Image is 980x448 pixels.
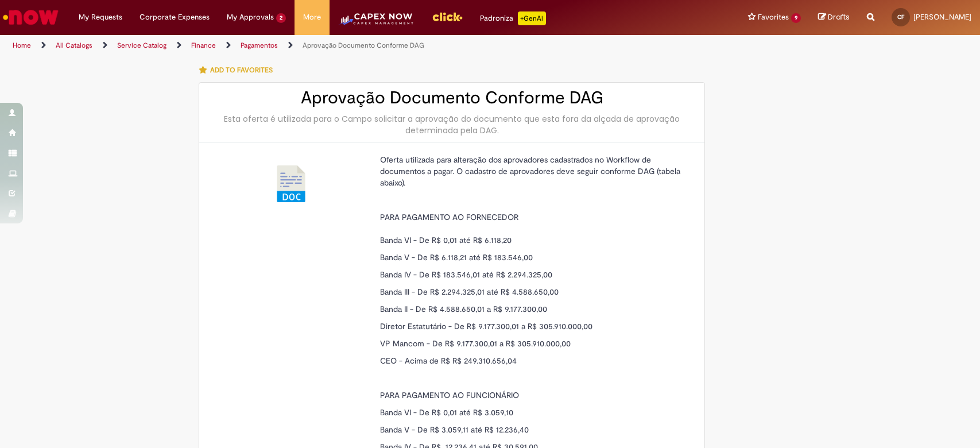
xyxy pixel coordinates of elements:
h2: Aprovação Documento Conforme DAG [211,88,693,107]
span: Drafts [828,11,850,22]
a: Pagamentos [241,41,278,50]
a: All Catalogs [56,41,92,50]
span: My Approvals [227,11,274,23]
img: CapexLogo5.png [338,11,415,34]
p: Banda V - De R$ 6.118,21 até R$ 183.546,00 [380,252,684,263]
a: Drafts [818,12,850,23]
p: PARA PAGAMENTO AO FUNCIONÁRIO [380,389,684,401]
span: Corporate Expenses [140,11,210,23]
img: click_logo_yellow_360x200.png [432,8,463,25]
p: PARA PAGAMENTO AO FORNECEDOR Banda VI - De R$ 0,01 até R$ 6.118,20 [380,211,684,246]
p: Banda V - De R$ 3.059,11 até R$ 12.236,40 [380,424,684,435]
a: Service Catalog [117,41,166,50]
a: Aprovação Documento Conforme DAG [303,41,424,50]
span: 2 [276,13,286,23]
span: More [303,11,321,23]
p: Banda VI - De R$ 0,01 até R$ 3.059,10 [380,407,684,418]
p: VP Mancom - De R$ 9.177.300,01 a R$ 305.910.000,00 [380,338,684,349]
p: Banda III - De R$ 2.294.325,01 até R$ 4.588.650,00 [380,286,684,298]
p: CEO - Acima de R$ R$ 249.310.656,04 [380,355,684,366]
span: 9 [791,13,801,23]
span: Add to favorites [210,65,273,75]
a: Home [13,41,31,50]
p: Banda II - De R$ 4.588.650,01 a R$ 9.177.300,00 [380,303,684,315]
p: Banda IV - De R$ 183.546,01 até R$ 2.294.325,00 [380,269,684,280]
img: ServiceNow [1,6,60,29]
div: Padroniza [480,11,546,25]
span: CF [897,13,904,21]
img: Aprovação Documento Conforme DAG [273,165,309,202]
span: [PERSON_NAME] [913,12,971,22]
div: Esta oferta é utilizada para o Campo solicitar a aprovação do documento que esta fora da alçada d... [211,113,693,136]
p: Oferta utilizada para alteração dos aprovadores cadastrados no Workflow de documentos a pagar. O ... [380,154,684,188]
span: Favorites [758,11,789,23]
a: Finance [191,41,216,50]
button: Add to favorites [199,58,279,82]
span: My Requests [79,11,122,23]
ul: Page breadcrumbs [9,35,645,56]
p: Diretor Estatutário - De R$ 9.177.300,01 a R$ 305.910.000,00 [380,320,684,332]
p: +GenAi [518,11,546,25]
